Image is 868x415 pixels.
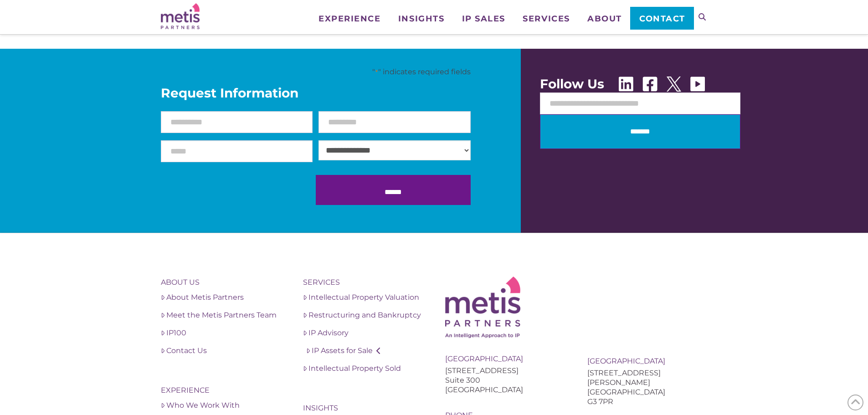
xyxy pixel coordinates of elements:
img: Linkedin [619,77,633,92]
img: Youtube [690,77,705,92]
div: [GEOGRAPHIC_DATA] [587,356,708,366]
span: Request Information [161,87,471,99]
a: Restructuring and Bankruptcy [303,310,423,321]
a: Who We Work With [161,400,281,411]
span: Insights [398,15,444,23]
iframe: reCAPTCHA [161,169,299,205]
span: Back to Top [847,395,863,410]
a: Contact Us [161,345,281,356]
span: Follow Us [540,77,604,90]
span: Contact [639,15,685,23]
span: About [587,15,622,23]
a: IP Advisory [303,328,423,338]
span: Services [523,15,570,23]
h4: About Us [161,277,281,288]
a: Intellectual Property Sold [303,363,423,374]
img: Facebook [642,77,657,92]
img: X [667,77,681,92]
div: [GEOGRAPHIC_DATA] [445,354,565,364]
div: G3 7PR [587,397,708,406]
div: [STREET_ADDRESS][PERSON_NAME] [587,368,708,387]
a: Contact [630,7,693,30]
span: IP Sales [462,15,505,23]
div: [GEOGRAPHIC_DATA] [445,385,565,395]
span: Experience [318,15,380,23]
div: [GEOGRAPHIC_DATA] [587,387,708,397]
img: Metis Partners [161,3,200,29]
h4: Services [303,277,423,288]
a: About Metis Partners [161,292,281,303]
a: Meet the Metis Partners Team [161,310,281,321]
a: IP Assets for Sale [303,345,423,356]
h4: Insights [303,402,423,414]
div: Suite 300 [445,375,565,385]
div: [STREET_ADDRESS] [445,366,565,375]
a: IP100 [161,328,281,338]
h4: Experience [161,384,281,396]
img: Metis Logo [445,277,520,338]
a: Intellectual Property Valuation [303,292,423,303]
p: " " indicates required fields [161,67,471,77]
